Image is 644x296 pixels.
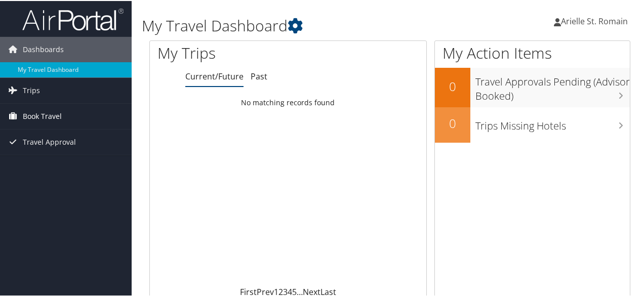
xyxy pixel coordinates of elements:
h1: My Action Items [435,41,630,63]
h2: 0 [435,114,470,131]
h1: My Trips [157,41,303,63]
h2: 0 [435,77,470,94]
span: Trips [23,77,40,102]
a: 0Trips Missing Hotels [435,106,630,142]
span: Dashboards [23,36,64,61]
a: Arielle St. Romain [554,5,638,35]
h1: My Travel Dashboard [142,14,472,35]
img: airportal-logo.png [22,7,124,30]
h3: Travel Approvals Pending (Advisor Booked) [475,69,630,102]
a: 0Travel Approvals Pending (Advisor Booked) [435,67,630,106]
h3: Trips Missing Hotels [475,113,630,132]
a: Current/Future [185,70,244,81]
span: Arielle St. Romain [561,15,628,26]
span: Travel Approval [23,129,76,154]
td: No matching records found [150,93,426,111]
a: Past [251,70,267,81]
span: Book Travel [23,103,62,128]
